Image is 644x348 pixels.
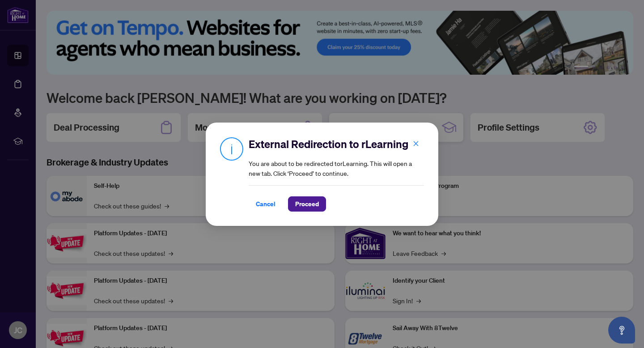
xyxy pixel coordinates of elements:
[249,137,424,151] h2: External Redirection to rLearning
[608,317,635,344] button: Open asap
[288,196,326,212] button: Proceed
[256,197,275,211] span: Cancel
[249,196,283,212] button: Cancel
[295,197,319,211] span: Proceed
[220,137,243,161] img: Info Icon
[249,137,424,212] div: You are about to be redirected to rLearning . This will open a new tab. Click ‘Proceed’ to continue.
[413,140,419,146] span: close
